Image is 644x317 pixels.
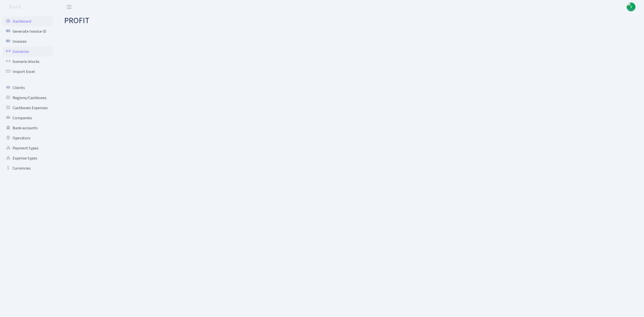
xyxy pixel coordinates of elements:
[627,3,635,11] a: V
[3,143,53,153] a: Payment types
[3,163,53,173] a: Currencies
[3,67,53,77] a: Import Excel
[3,93,53,103] a: Regions/Cashboxes
[3,47,53,57] a: Scenarios
[3,16,53,26] a: Dashboard
[3,123,53,133] a: Bank accounts
[627,3,635,11] img: Vivio
[64,15,89,26] span: PROFIT
[63,3,75,11] button: Toggle navigation
[3,113,53,123] a: Companies
[3,83,53,93] a: Clients
[3,57,53,67] a: Scenario blocks
[3,103,53,113] a: Cashboxes Expenses
[3,133,53,143] a: Operators
[3,36,53,47] a: Invoices
[3,153,53,163] a: Expense types
[3,26,53,36] a: Generate Invoice ID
